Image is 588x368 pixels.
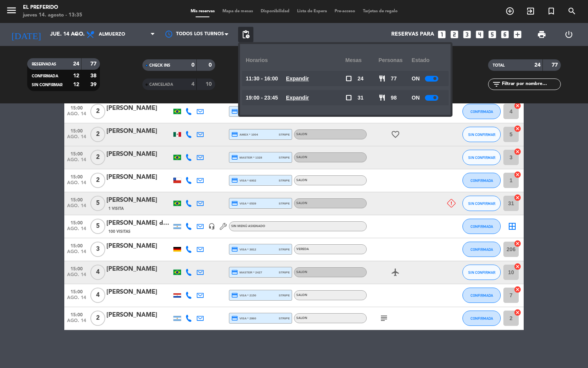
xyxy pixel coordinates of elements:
[231,269,262,276] span: master * 2427
[90,265,105,280] span: 4
[90,219,105,234] span: 5
[149,83,173,87] span: CANCELADA
[67,172,86,181] span: 15:00
[508,222,517,231] i: border_all
[564,30,573,39] i: power_settings_new
[468,155,495,160] span: SIN CONFIRMAR
[468,132,495,137] span: SIN CONFIRMAR
[67,218,86,227] span: 15:00
[73,61,79,67] strong: 24
[71,30,80,39] i: arrow_drop_down
[286,75,309,82] u: Expandir
[231,200,256,207] span: visa * 0539
[108,206,124,212] span: 1 Visita
[514,263,521,270] i: cancel
[279,132,290,137] span: stripe
[231,315,256,322] span: visa * 2860
[500,29,510,39] i: looks_6
[449,29,459,39] i: looks_two
[492,80,501,89] i: filter_list
[358,93,364,102] span: 31
[296,317,307,320] span: SALON
[241,30,250,39] span: pending_actions
[468,201,495,206] span: SIN CONFIRMAR
[296,294,307,297] span: SALON
[462,29,472,39] i: looks_3
[90,150,105,165] span: 2
[547,7,556,16] i: turned_in_not
[67,195,86,204] span: 15:00
[391,31,434,38] span: Reservas para
[231,131,238,138] i: credit_card
[67,134,86,143] span: ago. 14
[296,133,307,136] span: SALON
[90,196,105,211] span: 5
[208,223,215,230] i: headset_mic
[219,9,257,13] span: Mapa de mesas
[106,287,171,297] div: [PERSON_NAME]
[552,62,559,68] strong: 77
[106,264,171,274] div: [PERSON_NAME]
[514,148,521,155] i: cancel
[279,247,290,252] span: stripe
[514,240,521,247] i: cancel
[286,95,309,101] u: Expandir
[231,108,256,115] span: visa * 3212
[231,108,238,115] i: credit_card
[231,292,238,299] i: credit_card
[32,74,58,78] span: CONFIRMADA
[470,247,493,252] span: CONFIRMADA
[296,248,309,251] span: VEREDA
[505,7,514,16] i: add_circle_outline
[106,103,171,113] div: [PERSON_NAME]
[534,62,541,68] strong: 24
[345,94,352,101] span: check_box_outline_blank
[513,29,523,39] i: add_box
[345,50,379,71] div: Mesas
[246,74,278,83] span: 11:30 - 16:00
[470,178,493,183] span: CONFIRMADA
[501,80,560,88] input: Filtrar por nombre...
[90,104,105,119] span: 2
[67,126,86,135] span: 15:00
[191,82,194,87] strong: 4
[358,74,364,83] span: 24
[90,127,105,142] span: 2
[514,286,521,293] i: cancel
[514,194,521,201] i: cancel
[468,270,495,275] span: SIN CONFIRMAR
[67,318,86,327] span: ago. 14
[231,292,256,299] span: visa * 2150
[437,29,447,39] i: looks_one
[67,241,86,250] span: 15:00
[231,246,238,253] i: credit_card
[514,309,521,316] i: cancel
[106,241,171,251] div: [PERSON_NAME]
[90,242,105,257] span: 3
[537,30,546,39] span: print
[470,110,493,114] span: CONFIRMADA
[391,130,400,139] i: favorite_border
[231,246,256,253] span: visa * 3812
[90,288,105,303] span: 4
[231,315,238,322] i: credit_card
[67,157,86,166] span: ago. 14
[412,93,420,102] span: ON
[67,103,86,112] span: 15:00
[231,225,265,228] span: Sin menú asignado
[412,74,420,83] span: ON
[279,155,290,160] span: stripe
[391,268,400,277] i: airplanemode_active
[90,82,98,87] strong: 39
[106,172,171,182] div: [PERSON_NAME]
[67,295,86,304] span: ago. 14
[470,224,493,229] span: CONFIRMADA
[514,171,521,178] i: cancel
[231,177,256,184] span: visa * 6002
[246,93,278,102] span: 19:00 - 23:45
[231,177,238,184] i: credit_card
[73,73,79,79] strong: 12
[67,272,86,281] span: ago. 14
[379,94,385,101] span: restaurant
[90,73,98,79] strong: 38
